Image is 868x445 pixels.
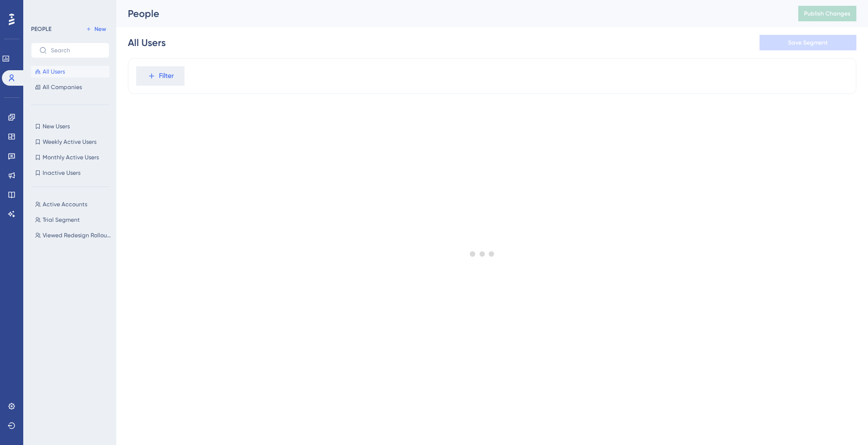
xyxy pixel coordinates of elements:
[31,167,109,179] button: Inactive Users
[43,169,80,177] span: Inactive Users
[31,25,51,33] div: PEOPLE
[31,136,109,148] button: Weekly Active Users
[31,152,109,163] button: Monthly Active Users
[31,81,109,93] button: All Companies
[51,47,101,54] input: Search
[798,6,856,21] button: Publish Changes
[128,7,774,20] div: People
[82,23,109,35] button: New
[31,121,109,132] button: New Users
[43,216,80,224] span: Trial Segment
[43,138,96,146] span: Weekly Active Users
[31,66,109,77] button: All Users
[31,199,115,210] button: Active Accounts
[31,214,115,226] button: Trial Segment
[804,10,851,17] span: Publish Changes
[788,39,828,46] span: Save Segment
[43,83,82,91] span: All Companies
[128,36,166,49] div: All Users
[31,230,115,241] button: Viewed Redesign Rollout Guide
[43,231,111,239] span: Viewed Redesign Rollout Guide
[43,123,70,130] span: New Users
[43,68,65,76] span: All Users
[43,200,87,208] span: Active Accounts
[759,35,856,50] button: Save Segment
[43,153,99,161] span: Monthly Active Users
[94,25,106,33] span: New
